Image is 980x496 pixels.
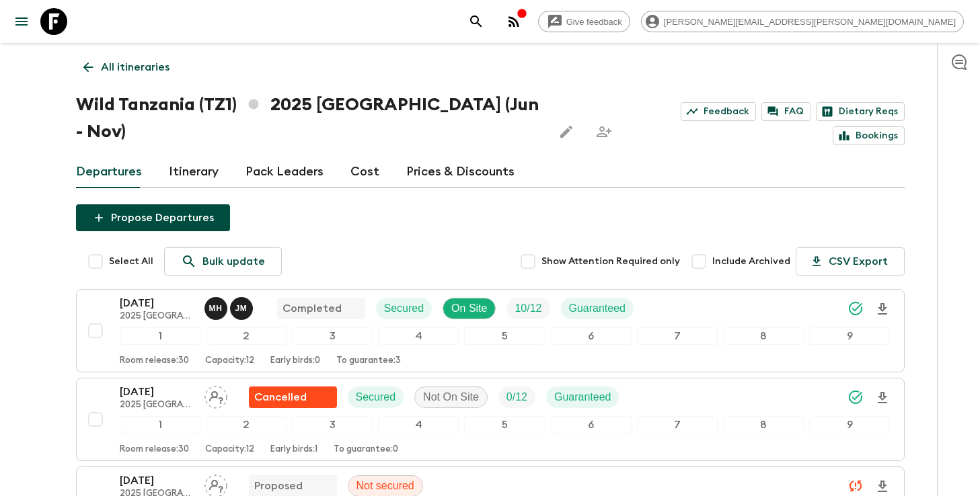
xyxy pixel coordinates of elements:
[506,389,527,405] p: 0 / 12
[406,156,515,188] a: Prices & Discounts
[559,17,630,27] span: Give feedback
[641,11,964,32] div: [PERSON_NAME][EMAIL_ADDRESS][PERSON_NAME][DOMAIN_NAME]
[463,8,490,35] button: search adventures
[809,416,890,433] div: 9
[356,389,396,405] p: Secured
[506,298,550,319] div: Trip Fill
[591,118,617,145] span: Share this itinerary
[350,156,379,188] a: Cost
[656,17,963,27] span: [PERSON_NAME][EMAIL_ADDRESS][PERSON_NAME][DOMAIN_NAME]
[109,255,153,268] span: Select All
[414,386,488,408] div: Not On Site
[553,118,580,145] button: Edit this itinerary
[76,378,905,461] button: [DATE]2025 [GEOGRAPHIC_DATA] (Jun - Nov)Assign pack leaderFlash Pack cancellationSecuredNot On Si...
[76,204,230,231] button: Propose Departures
[120,327,200,345] div: 1
[874,479,891,495] svg: Download Onboarding
[202,253,265,270] p: Bulk update
[204,301,256,312] span: Mbasha Halfani, Joachim Mukungu
[336,356,401,366] p: To guarantee: 3
[204,479,227,489] span: Assign pack leader
[76,289,905,372] button: [DATE]2025 [GEOGRAPHIC_DATA] (Jun - Nov)Mbasha Halfani, Joachim MukunguCompletedSecuredOn SiteTri...
[384,300,424,317] p: Secured
[205,444,254,455] p: Capacity: 12
[378,416,459,433] div: 4
[282,300,342,317] p: Completed
[464,416,545,433] div: 5
[378,327,459,345] div: 4
[356,478,414,494] p: Not secured
[569,300,626,317] p: Guaranteed
[270,444,317,455] p: Early birds: 1
[451,300,487,317] p: On Site
[76,91,543,145] h1: Wild Tanzania (TZ1) 2025 [GEOGRAPHIC_DATA] (Jun - Nov)
[637,416,718,433] div: 7
[120,311,194,322] p: 2025 [GEOGRAPHIC_DATA] (Jun - Nov)
[204,390,227,401] span: Assign pack leader
[292,416,373,433] div: 3
[120,444,189,455] p: Room release: 30
[164,247,282,276] a: Bulk update
[120,295,194,311] p: [DATE]
[76,156,142,188] a: Departures
[761,102,811,121] a: FAQ
[551,327,632,345] div: 6
[423,389,479,405] p: Not On Site
[498,386,535,408] div: Trip Fill
[249,386,337,408] div: Flash Pack cancellation
[169,156,219,188] a: Itinerary
[76,54,177,81] a: All itineraries
[809,327,890,345] div: 9
[874,301,891,317] svg: Download Onboarding
[464,327,545,345] div: 5
[254,478,303,494] p: Proposed
[847,478,864,494] svg: Unable to sync - Check prices and secured
[120,416,200,433] div: 1
[796,247,905,276] button: CSV Export
[292,327,373,345] div: 3
[723,416,804,433] div: 8
[847,389,864,405] svg: Synced Successfully
[847,300,864,317] svg: Synced Successfully
[637,327,718,345] div: 7
[246,156,324,188] a: Pack Leaders
[206,327,287,345] div: 2
[833,126,905,145] a: Bookings
[120,356,189,366] p: Room release: 30
[874,390,891,406] svg: Download Onboarding
[712,255,790,268] span: Include Archived
[541,255,680,268] span: Show Attention Required only
[205,356,254,366] p: Capacity: 12
[554,389,611,405] p: Guaranteed
[120,472,194,489] p: [DATE]
[270,356,320,366] p: Early birds: 0
[376,298,432,319] div: Secured
[723,327,804,345] div: 8
[120,384,194,400] p: [DATE]
[101,59,169,75] p: All itineraries
[515,300,541,317] p: 10 / 12
[334,444,398,455] p: To guarantee: 0
[681,102,756,121] a: Feedback
[348,386,404,408] div: Secured
[8,8,35,35] button: menu
[443,298,496,319] div: On Site
[206,416,287,433] div: 2
[120,400,194,411] p: 2025 [GEOGRAPHIC_DATA] (Jun - Nov)
[538,11,630,32] a: Give feedback
[816,102,905,121] a: Dietary Reqs
[551,416,632,433] div: 6
[254,389,307,405] p: Cancelled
